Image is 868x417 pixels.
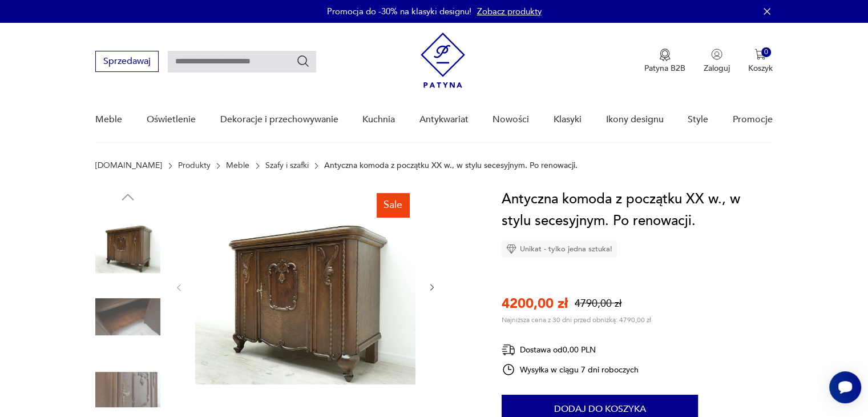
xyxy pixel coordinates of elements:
[502,343,639,357] div: Dostawa od 0,00 PLN
[502,343,515,357] img: Ikona dostawy
[748,49,773,74] button: 0Koszyk
[748,63,773,74] p: Koszyk
[644,49,685,74] button: Patyna B2B
[377,193,409,217] div: Sale
[220,98,338,142] a: Dekoracje i przechowywanie
[95,51,159,72] button: Sprzedawaj
[502,240,617,258] div: Unikat - tylko jedna sztuka!
[554,98,582,142] a: Klasyki
[704,63,730,74] p: Zaloguj
[324,161,578,170] p: Antyczna komoda z początku XX w., w stylu secesyjnym. Po renowacji.
[95,98,122,142] a: Meble
[296,54,310,68] button: Szukaj
[95,211,160,276] img: Zdjęcie produktu Antyczna komoda z początku XX w., w stylu secesyjnym. Po renowacji.
[754,49,766,60] img: Ikona koszyka
[178,161,211,170] a: Produkty
[575,296,621,311] p: 4790,00 zł
[644,49,685,74] a: Ikona medaluPatyna B2B
[502,189,773,232] h1: Antyczna komoda z początku XX w., w stylu secesyjnym. Po renowacji.
[659,49,671,61] img: Ikona medalu
[502,363,639,376] div: Wysyłka w ciągu 7 dni roboczych
[195,189,415,384] img: Zdjęcie produktu Antyczna komoda z początku XX w., w stylu secesyjnym. Po renowacji.
[711,49,722,60] img: Ikonka użytkownika
[506,244,516,254] img: Ikona diamentu
[761,47,771,57] div: 0
[502,294,568,313] p: 4200,00 zł
[327,6,471,17] p: Promocja do -30% na klasyki designu!
[605,98,663,142] a: Ikony designu
[733,98,773,142] a: Promocje
[688,98,708,142] a: Style
[829,371,861,403] iframe: Smartsupp widget button
[95,161,162,170] a: [DOMAIN_NAME]
[502,315,651,324] p: Najniższa cena z 30 dni przed obniżką: 4790,00 zł
[362,98,395,142] a: Kuchnia
[95,58,159,66] a: Sprzedawaj
[95,284,160,350] img: Zdjęcie produktu Antyczna komoda z początku XX w., w stylu secesyjnym. Po renowacji.
[477,6,542,17] a: Zobacz produkty
[421,33,465,88] img: Patyna - sklep z meblami i dekoracjami vintage
[644,63,685,74] p: Patyna B2B
[226,161,249,170] a: Meble
[147,98,196,142] a: Oświetlenie
[419,98,469,142] a: Antykwariat
[265,161,309,170] a: Szafy i szafki
[492,98,529,142] a: Nowości
[704,49,730,74] button: Zaloguj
